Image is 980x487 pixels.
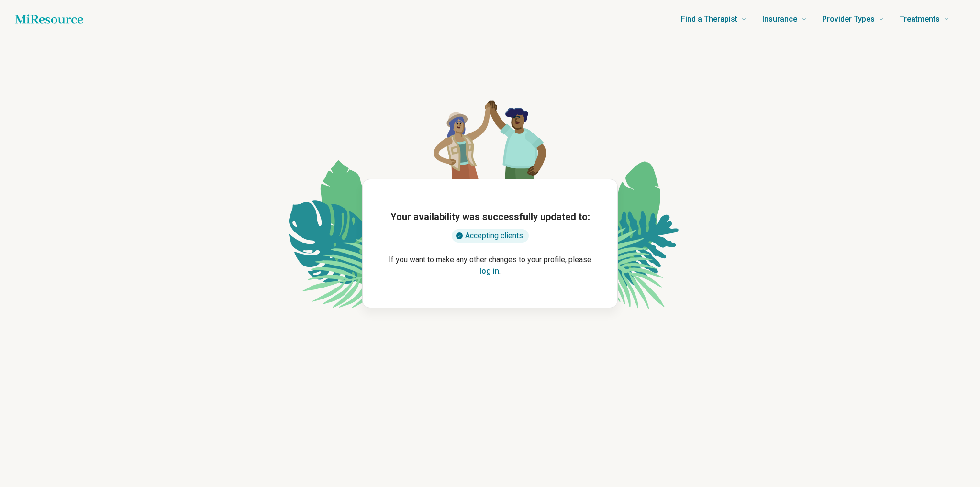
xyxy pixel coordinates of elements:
div: Accepting clients [452,229,529,243]
span: Provider Types [822,12,875,26]
a: Home page [15,10,83,29]
span: Insurance [762,12,797,26]
button: log in [479,266,499,277]
p: If you want to make any other changes to your profile, please . [378,254,602,277]
h1: Your availability was successfully updated to: [390,210,590,223]
span: Treatments [900,12,940,26]
span: Find a Therapist [681,12,737,26]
